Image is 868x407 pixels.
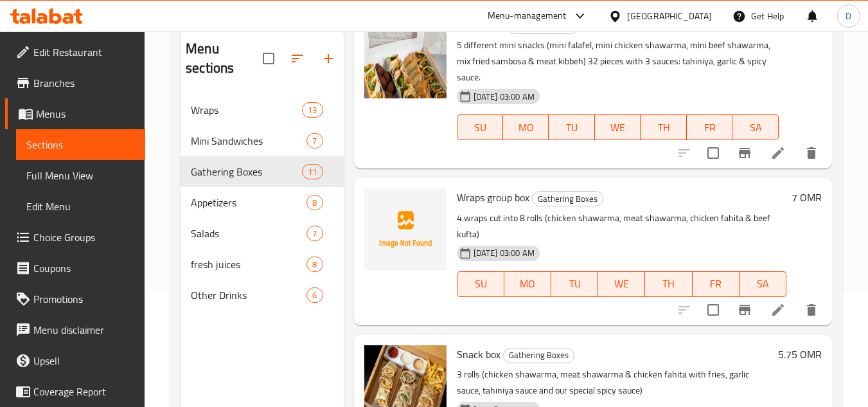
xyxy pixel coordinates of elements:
a: Edit Menu [16,191,145,222]
div: items [306,287,323,303]
a: Promotions [5,284,145,314]
span: Upsell [33,353,135,368]
h6: 8.4 OMR [784,16,822,34]
span: [DATE] 03:00 AM [468,247,540,259]
span: 11 [303,166,322,178]
a: Menu disclaimer [5,314,145,345]
span: SA [738,118,774,137]
div: Wraps13 [181,95,343,125]
a: Menus [5,98,145,129]
span: Coupons [33,260,135,276]
a: Full Menu View [16,160,145,191]
button: MO [503,114,549,140]
span: FR [698,275,734,293]
a: Edit menu item [770,145,786,161]
button: TH [641,114,687,140]
a: Choice Groups [5,222,145,253]
span: TU [554,118,590,137]
div: Gathering Boxes11 [181,156,343,187]
img: Ziwara Box [364,16,447,98]
span: Wraps [191,102,302,118]
span: TH [646,118,682,137]
span: TH [650,275,687,293]
button: WE [598,271,645,297]
span: Snack box [457,345,500,364]
span: Gathering Boxes [191,164,302,179]
div: Appetizers8 [181,187,343,218]
a: Coverage Report [5,376,145,407]
span: SU [463,118,498,137]
span: WE [600,118,636,137]
div: fresh juices8 [181,249,343,280]
div: items [306,257,323,272]
p: 3 rolls (chicken shawarma, meat shawarma & chicken fahita with fries, garlic sauce, tahiniya sauc... [457,366,773,399]
nav: Menu sections [181,89,343,316]
span: Gathering Boxes [504,348,574,363]
span: Other Drinks [191,287,306,303]
span: 7 [307,135,322,147]
span: Menu disclaimer [33,322,135,338]
a: Sections [16,129,145,160]
button: FR [693,271,740,297]
a: Edit menu item [770,302,786,318]
span: FR [692,118,728,137]
button: FR [687,114,733,140]
a: Edit Restaurant [5,37,145,68]
div: Mini Sandwiches7 [181,125,343,156]
span: SA [745,275,781,293]
span: Edit Restaurant [33,44,135,60]
span: Select to update [700,296,727,323]
span: Sort sections [282,43,313,74]
span: 8 [307,197,322,209]
span: MO [508,118,544,137]
button: TU [549,114,595,140]
span: Menus [36,106,135,122]
span: SU [463,275,499,293]
span: 8 [307,258,322,271]
div: items [302,102,323,118]
button: Branch-specific-item [729,294,760,325]
button: TH [645,271,692,297]
span: [DATE] 03:00 AM [468,91,540,103]
a: Upsell [5,345,145,376]
span: Appetizers [191,195,306,210]
img: Wraps group box [364,188,447,271]
span: 6 [307,289,322,302]
span: Coverage Report [33,384,135,399]
span: D [846,9,851,23]
span: Choice Groups [33,230,135,245]
span: Select all sections [255,45,282,72]
span: fresh juices [191,257,306,272]
div: Other Drinks6 [181,280,343,311]
span: Branches [33,75,135,91]
a: Coupons [5,253,145,284]
span: Promotions [33,291,135,307]
span: Salads [191,226,306,241]
h6: 7 OMR [792,188,822,206]
span: Full Menu View [26,168,135,183]
button: SU [457,114,503,140]
p: 4 wraps cut into 8 rolls (chicken shawarma, meat shawarma, chicken fahita & beef kufta) [457,210,786,242]
p: 5 different mini snacks (mini falafel, mini chicken shawarma, mini beef shawarma, mix fried sambo... [457,37,779,86]
button: WE [595,114,641,140]
h2: Menu sections [186,39,262,78]
div: Salads7 [181,218,343,249]
span: Sections [26,137,135,152]
span: TU [556,275,593,293]
span: Wraps group box [457,188,529,207]
button: TU [551,271,598,297]
span: Select to update [700,140,727,167]
div: [GEOGRAPHIC_DATA] [627,9,712,23]
button: SU [457,271,504,297]
button: MO [504,271,551,297]
div: Menu-management [488,8,567,24]
button: delete [796,294,827,325]
button: SA [740,271,786,297]
button: Branch-specific-item [729,138,760,168]
span: Mini Sandwiches [191,133,306,149]
span: 7 [307,228,322,240]
span: Gathering Boxes [533,192,603,206]
button: SA [732,114,779,140]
